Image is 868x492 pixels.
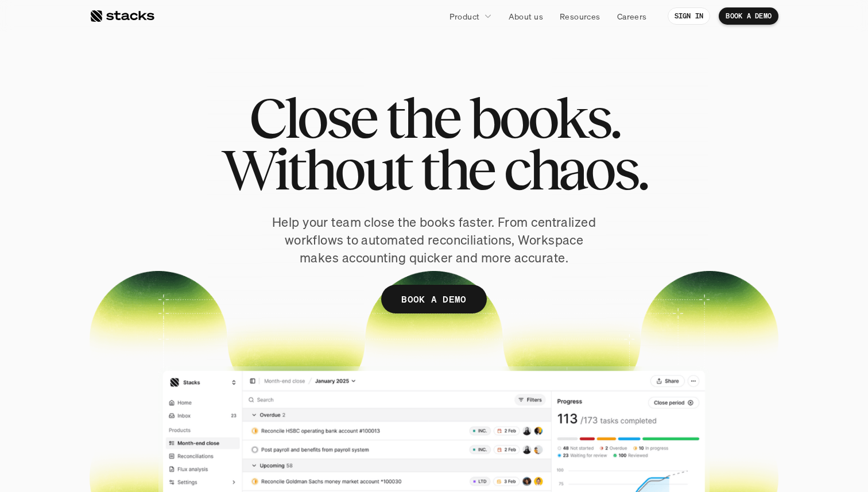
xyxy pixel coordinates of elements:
p: About us [509,10,543,22]
p: SIGN IN [675,12,704,20]
p: BOOK A DEMO [726,12,772,20]
p: Help your team close the books faster. From centralized workflows to automated reconciliations, W... [268,214,600,266]
a: Resources [553,6,607,26]
a: About us [502,6,550,26]
span: the [420,144,494,195]
p: BOOK A DEMO [401,291,467,308]
span: books. [469,92,619,144]
a: BOOK A DEMO [719,7,778,25]
a: BOOK A DEMO [381,285,487,313]
span: the [386,92,459,144]
a: Careers [610,6,654,26]
span: Close [249,92,376,144]
a: Privacy Policy [135,219,186,227]
span: Without [221,144,410,195]
p: Product [449,10,480,22]
p: Careers [617,10,647,22]
span: chaos. [503,144,647,195]
a: SIGN IN [668,7,711,25]
p: Resources [560,10,600,22]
